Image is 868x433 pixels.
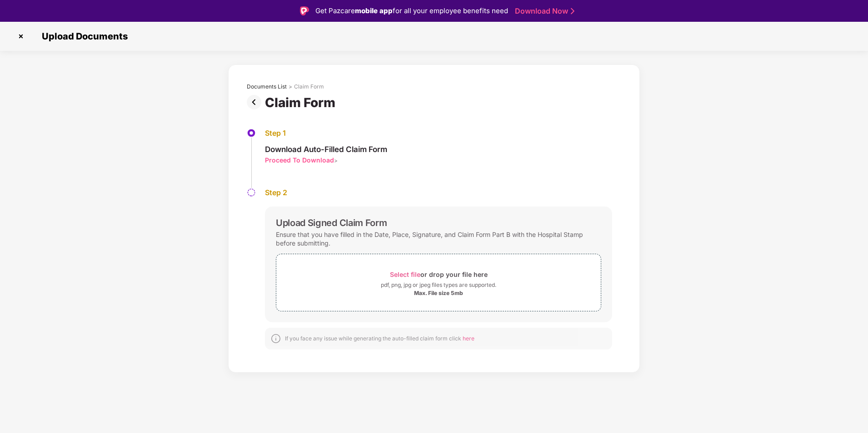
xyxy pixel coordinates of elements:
[276,261,601,304] span: Select fileor drop your file herepdf, png, jpg or jpeg files types are supported.Max. File size 5mb
[247,188,256,197] img: svg+xml;base64,PHN2ZyBpZD0iU3RlcC1QZW5kaW5nLTMyeDMyIiB4bWxucz0iaHR0cDovL3d3dy53My5vcmcvMjAwMC9zdm...
[315,5,508,16] div: Get Pazcare for all your employee benefits need
[247,83,287,90] div: Documents List
[285,335,474,342] div: If you face any issue while generating the auto-filled claim form click
[265,188,612,197] div: Step 2
[265,128,387,138] div: Step 1
[294,83,324,90] div: Claim Form
[247,128,256,138] img: svg+xml;base64,PHN2ZyBpZD0iU3RlcC1BY3RpdmUtMzJ4MzIiIHhtbG5zPSJodHRwOi8vd3d3LnczLm9yZy8yMDAwL3N2Zy...
[571,6,574,16] img: Stroke
[33,31,132,42] span: Upload Documents
[265,95,339,110] div: Claim Form
[247,95,265,109] img: svg+xml;base64,PHN2ZyBpZD0iUHJldi0zMngzMiIgeG1sbnM9Imh0dHA6Ly93d3cudzMub3JnLzIwMDAvc3ZnIiB3aWR0aD...
[414,290,463,297] div: Max. File size 5mb
[14,29,28,44] img: svg+xml;base64,PHN2ZyBpZD0iQ3Jvc3MtMzJ4MzIiIHhtbG5zPSJodHRwOi8vd3d3LnczLm9yZy8yMDAwL3N2ZyIgd2lkdG...
[463,335,474,342] span: here
[270,333,281,344] img: svg+xml;base64,PHN2ZyBpZD0iSW5mb18tXzMyeDMyIiBkYXRhLW5hbWU9IkluZm8gLSAzMngzMiIgeG1sbnM9Imh0dHA6Ly...
[390,268,488,280] div: or drop your file here
[289,83,292,90] div: >
[515,6,572,16] a: Download Now
[334,157,338,164] span: >
[265,156,334,164] div: Proceed To Download
[390,271,420,278] span: Select file
[276,217,387,228] div: Upload Signed Claim Form
[355,6,393,15] strong: mobile app
[265,144,387,154] div: Download Auto-Filled Claim Form
[381,280,496,290] div: pdf, png, jpg or jpeg files types are supported.
[276,228,601,249] div: Ensure that you have filled in the Date, Place, Signature, and Claim Form Part B with the Hospita...
[300,6,309,15] img: Logo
